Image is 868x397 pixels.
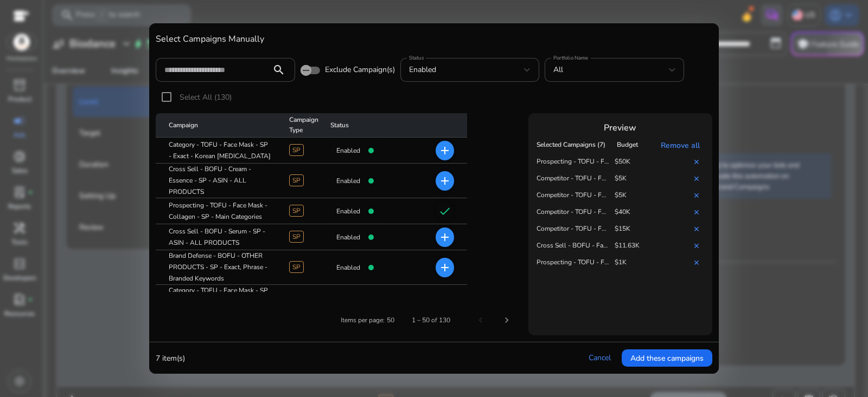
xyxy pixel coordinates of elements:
[534,137,608,154] th: Selected Campaigns (7)
[156,138,280,164] mat-cell: Category - TOFU - Face Mask - SP - Exact - Korean [MEDICAL_DATA]
[693,174,704,184] a: ✕
[553,64,563,75] span: All
[534,238,612,255] td: Cross Sell - BOFU - Face Mask - Ceranol, Sea Kelp - SP - ASIN - ALL PRODUCTS
[409,55,424,62] mat-label: Status
[289,231,304,243] span: SP
[630,353,704,364] span: Add these campaigns
[693,207,704,218] a: ✕
[156,34,712,44] h4: Select Campaigns Manually
[693,157,704,167] a: ✕
[622,349,712,367] button: Add these campaigns
[438,231,451,244] mat-icon: add
[280,113,322,138] mat-header-cell: Campaign Type
[611,204,646,221] td: $40K
[156,353,185,364] p: 7 item(s)
[289,205,304,217] span: SP
[387,315,394,325] div: 50
[534,187,612,204] td: Competitor - TOFU - Face Mask - Sea Kelp - SP - ASIN - Acne Mask Competitors
[156,113,280,138] mat-header-cell: Campaign
[438,174,451,187] mat-icon: add
[438,144,451,157] mat-icon: add
[610,137,644,154] th: Budget
[693,191,704,201] a: ✕
[534,154,612,171] td: Prospecting - TOFU - Face Mask - Collagen - SP - Main Categories
[553,55,589,62] mat-label: Portfolio Name
[611,255,646,271] td: $1K
[336,233,360,241] h4: enabled
[156,198,280,224] mat-cell: Prospecting - TOFU - Face Mask - Collagen - SP - Main Categories
[611,238,646,255] td: $11.63K
[156,164,280,198] mat-cell: Cross Sell - BOFU - Cream - Essence - SP - ASIN - ALL PRODUCTS
[336,264,360,271] h4: enabled
[611,187,646,204] td: $5K
[336,177,360,185] h4: enabled
[336,207,360,215] h4: enabled
[534,221,612,238] td: Competitor - TOFU - Face Mask - SP - ASIN - Copycat ASIN
[494,307,520,333] button: Next page
[534,123,707,133] h4: Preview
[534,204,612,221] td: Competitor - TOFU - Face Mask - SP - ASIN - Copycat Keywords & ASIN
[156,224,280,250] mat-cell: Cross Sell - BOFU - Serum - SP - ASIN - ALL PRODUCTS
[693,224,704,235] a: ✕
[661,140,704,151] a: Remove all
[534,255,612,271] td: Prospecting - TOFU - Face Mask - Collagen - SP - Complement Categories
[266,63,292,76] mat-icon: search
[589,353,611,363] a: Cancel
[611,171,646,187] td: $5K
[534,171,612,187] td: Competitor - TOFU - Face Mask - SP - ASIN - Face Mask ASIN
[289,261,304,273] span: SP
[438,205,451,218] mat-icon: check
[156,250,280,285] mat-cell: Brand Defense - BOFU - OTHER PRODUCTS - SP - Exact, Phrase - Branded Keywords
[611,221,646,238] td: $15K
[611,154,646,171] td: $50K
[289,144,304,156] span: SP
[180,92,232,102] span: Select All (130)
[336,147,360,154] h4: enabled
[693,241,704,251] a: ✕
[693,258,704,268] a: ✕
[322,113,405,138] mat-header-cell: Status
[156,285,280,320] mat-cell: Category - TOFU - Face Mask - SP - Exact - Korean Mask (high volume)
[289,174,304,186] span: SP
[412,315,450,325] div: 1 – 50 of 130
[341,315,385,325] div: Items per page:
[438,261,451,274] mat-icon: add
[325,64,395,75] span: Exclude Campaign(s)
[409,64,436,75] span: enabled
